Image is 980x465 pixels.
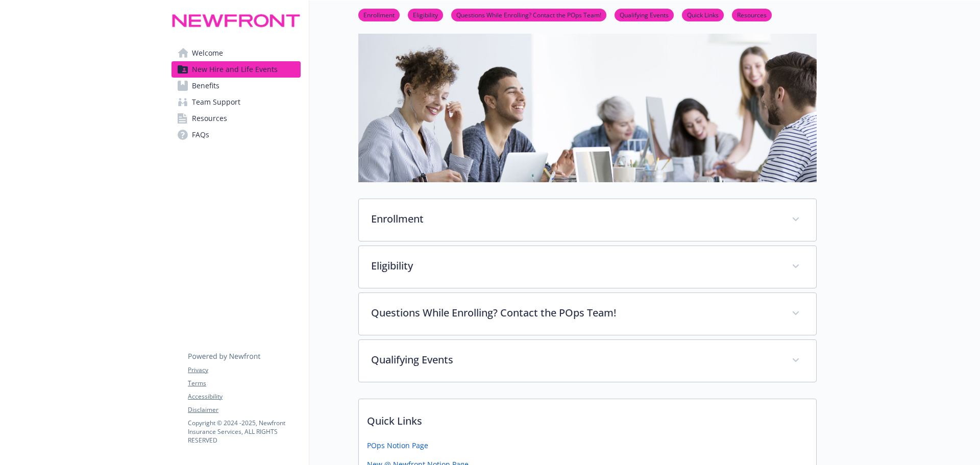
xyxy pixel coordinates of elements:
[171,94,301,110] a: Team Support
[359,340,816,382] div: Qualifying Events
[358,34,817,182] img: new hire page banner
[371,352,779,368] p: Qualifying Events
[171,45,301,61] a: Welcome
[171,78,301,94] a: Benefits
[171,61,301,78] a: New Hire and Life Events
[192,61,278,78] span: New Hire and Life Events
[188,365,300,375] a: Privacy
[359,199,816,241] div: Enrollment
[188,392,300,401] a: Accessibility
[192,78,219,94] span: Benefits
[358,10,400,19] a: Enrollment
[192,110,227,127] span: Resources
[371,258,779,274] p: Eligibility
[371,305,779,321] p: Questions While Enrolling? Contact the POps Team!
[188,379,300,388] a: Terms
[371,211,779,227] p: Enrollment
[451,10,606,19] a: Questions While Enrolling? Contact the POps Team!
[192,45,223,61] span: Welcome
[359,246,816,288] div: Eligibility
[408,10,443,19] a: Eligibility
[188,405,300,414] a: Disclaimer
[615,10,674,19] a: Qualifying Events
[682,10,724,19] a: Quick Links
[359,399,816,437] p: Quick Links
[359,293,816,335] div: Questions While Enrolling? Contact the POps Team!
[192,127,209,143] span: FAQs
[188,419,300,445] p: Copyright © 2024 - 2025 , Newfront Insurance Services, ALL RIGHTS RESERVED
[732,10,772,19] a: Resources
[192,94,240,110] span: Team Support
[171,110,301,127] a: Resources
[171,127,301,143] a: FAQs
[367,440,428,451] a: POps Notion Page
